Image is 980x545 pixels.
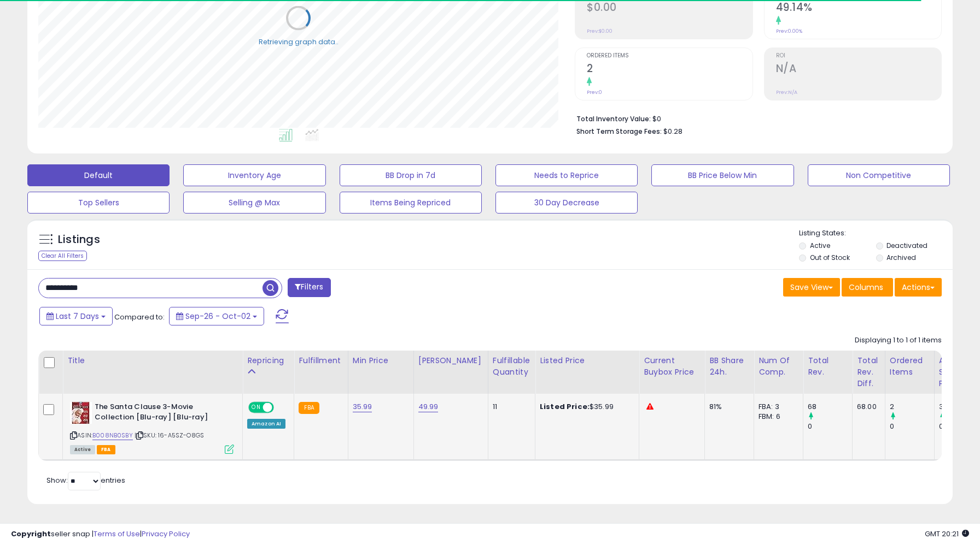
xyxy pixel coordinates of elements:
span: Columns [849,282,883,293]
span: Ordered Items [587,53,752,59]
strong: Copyright [11,529,51,539]
div: Amazon AI [247,419,285,429]
div: 0 [808,422,852,431]
b: Listed Price: [540,401,590,412]
a: Privacy Policy [142,529,190,539]
a: B008NB0SBY [92,431,133,440]
div: ASIN: [70,402,234,453]
span: Show: entries [46,475,125,485]
button: 30 Day Decrease [495,192,638,214]
button: Needs to Reprice [495,164,638,186]
span: FBA [97,445,115,454]
li: $0 [576,111,934,125]
button: Non Competitive [808,164,950,186]
h2: N/A [776,62,941,77]
span: ON [249,403,263,412]
button: Sep-26 - Oct-02 [169,307,264,325]
div: Clear All Filters [38,251,87,261]
div: Num of Comp. [759,355,798,378]
button: BB Drop in 7d [340,164,482,186]
div: 81% [709,402,745,412]
div: Min Price [353,355,409,366]
div: Retrieving graph data.. [259,37,339,46]
b: Total Inventory Value: [576,114,651,123]
div: [PERSON_NAME] [418,355,483,366]
div: Current Buybox Price [644,355,700,378]
div: Listed Price [540,355,634,366]
span: 2025-10-10 20:21 GMT [925,529,969,539]
div: FBA: 3 [759,402,795,412]
h5: Listings [58,232,100,247]
label: Active [810,241,830,250]
div: 68.00 [857,402,877,412]
a: 35.99 [353,401,372,412]
div: 0 [890,422,934,431]
div: BB Share 24h. [709,355,749,378]
span: Sep-26 - Oct-02 [185,311,250,322]
button: Top Sellers [27,192,170,214]
button: Default [27,164,170,186]
div: Repricing [247,355,289,366]
span: Last 7 Days [56,311,99,322]
h2: $0.00 [587,1,752,16]
div: Displaying 1 to 1 of 1 items [855,335,942,346]
h2: 49.14% [776,1,941,16]
label: Archived [886,253,916,262]
img: 51mhbB78UXL._SL40_.jpg [70,402,92,424]
button: Columns [842,278,893,297]
label: Deactivated [886,241,927,250]
button: Save View [783,278,840,297]
button: BB Price Below Min [651,164,794,186]
a: Terms of Use [94,529,140,539]
div: Title [67,355,238,366]
div: seller snap | | [11,529,190,540]
div: Ordered Items [890,355,930,378]
label: Out of Stock [810,253,850,262]
div: Fulfillment [299,355,343,366]
small: Prev: N/A [776,89,797,96]
div: $35.99 [540,402,631,412]
button: Selling @ Max [183,192,325,214]
small: Prev: 0 [587,89,602,96]
b: The Santa Clause 3-Movie Collection [Blu-ray] [Blu-ray] [95,402,227,425]
div: 68 [808,402,852,412]
small: Prev: 0.00% [776,28,802,34]
span: $0.28 [663,126,682,137]
p: Listing States: [799,228,953,239]
small: Prev: $0.00 [587,28,612,34]
small: FBA [299,402,319,414]
span: ROI [776,53,941,59]
div: Avg Selling Price [939,355,979,389]
div: FBM: 6 [759,412,795,422]
b: Short Term Storage Fees: [576,127,662,136]
a: 49.99 [418,401,439,412]
div: 11 [493,402,527,412]
button: Inventory Age [183,164,325,186]
span: OFF [272,403,290,412]
div: 2 [890,402,934,412]
button: Actions [895,278,942,297]
div: Total Rev. Diff. [857,355,880,389]
span: All listings currently available for purchase on Amazon [70,445,95,454]
h2: 2 [587,62,752,77]
button: Last 7 Days [39,307,113,325]
div: Fulfillable Quantity [493,355,530,378]
span: Compared to: [114,312,165,322]
button: Filters [288,278,330,297]
button: Items Being Repriced [340,192,482,214]
div: Total Rev. [808,355,848,378]
span: | SKU: 16-A5SZ-O8GS [135,431,204,440]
